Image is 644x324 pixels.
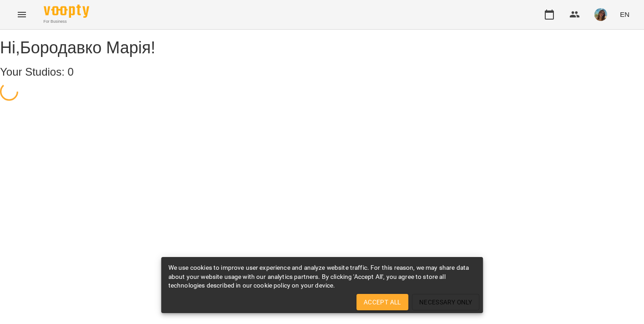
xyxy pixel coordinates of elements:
button: Menu [11,4,33,26]
button: EN [616,6,633,23]
span: 0 [68,66,74,78]
img: 26d3a7ae9e2ff00fac4bdfe9f92586ff.jpg [594,8,607,21]
span: EN [620,10,629,19]
span: For Business [44,19,89,25]
img: Voopty Logo [44,5,89,18]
